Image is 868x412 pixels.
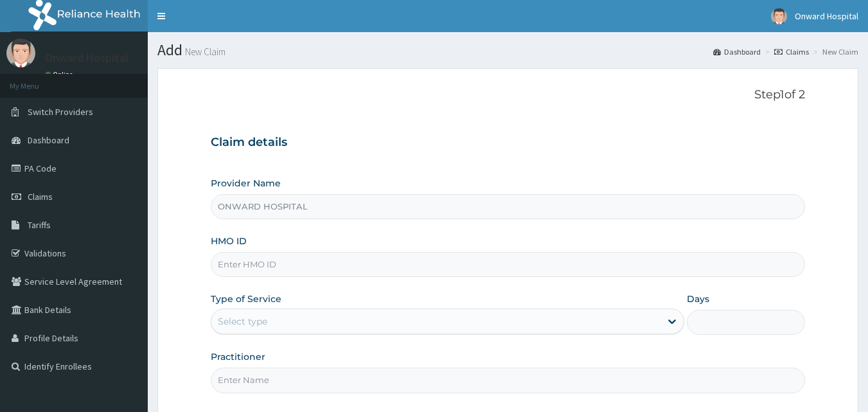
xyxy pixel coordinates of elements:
[45,52,128,64] p: Onward Hospital
[713,46,761,57] a: Dashboard
[211,252,806,277] input: Enter HMO ID
[218,315,267,328] div: Select type
[182,47,226,57] small: New Claim
[6,39,35,67] img: User Image
[28,191,53,202] span: Claims
[28,134,69,146] span: Dashboard
[211,136,806,150] h3: Claim details
[211,88,806,102] p: Step 1 of 2
[45,70,76,79] a: Online
[211,368,806,393] input: Enter Name
[810,46,858,57] li: New Claim
[687,292,709,305] label: Days
[795,10,858,22] span: Onward Hospital
[771,8,787,24] img: User Image
[211,350,265,363] label: Practitioner
[211,177,281,190] label: Provider Name
[211,235,247,247] label: HMO ID
[774,46,809,57] a: Claims
[157,42,858,58] h1: Add
[28,106,93,118] span: Switch Providers
[28,219,51,231] span: Tariffs
[211,292,281,305] label: Type of Service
